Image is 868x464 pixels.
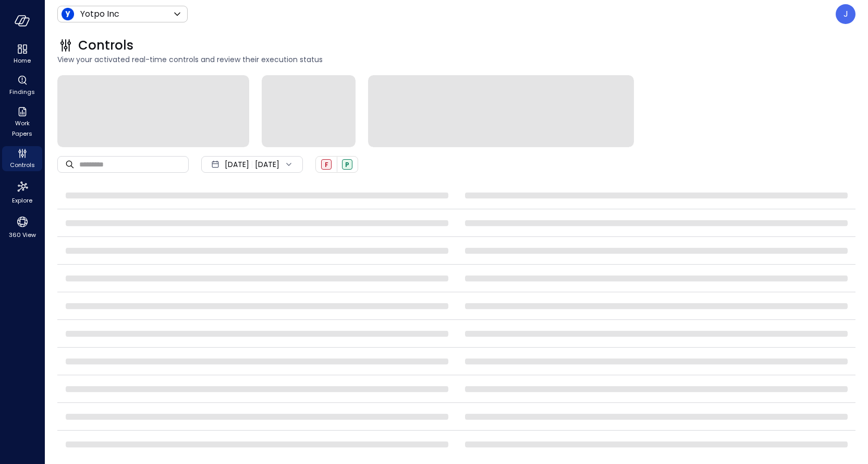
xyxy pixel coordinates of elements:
p: Yotpo Inc [80,8,119,20]
span: [DATE] [225,159,249,170]
span: P [345,160,349,169]
span: Controls [78,37,133,54]
div: Jil Amoranto [836,4,855,24]
img: Icon [62,8,74,20]
span: Controls [10,160,35,170]
div: Failed [321,159,332,170]
span: 360 View [9,230,36,240]
p: J [843,8,848,20]
div: Passed [342,159,352,170]
span: F [325,160,328,169]
div: Findings [2,73,42,98]
div: 360 View [2,213,42,241]
span: Findings [9,87,35,97]
div: Explore [2,177,42,207]
span: View your activated real-time controls and review their execution status [57,54,855,65]
div: Home [2,42,42,67]
span: Explore [12,195,32,206]
div: Work Papers [2,104,42,140]
span: Work Papers [6,118,38,139]
div: Controls [2,146,42,171]
span: Home [14,55,31,66]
